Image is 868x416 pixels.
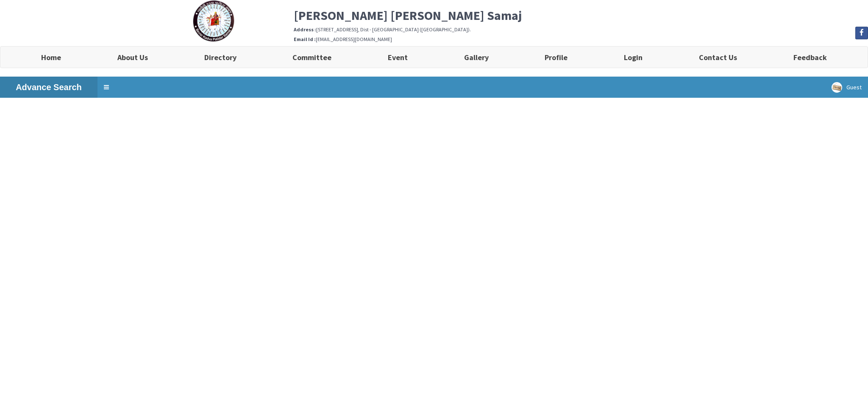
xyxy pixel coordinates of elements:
[793,52,827,62] b: Feedback
[545,52,568,62] b: Profile
[671,47,765,68] a: Contact Us
[294,36,316,42] b: Email Id :
[846,83,862,91] span: Guest
[765,47,855,68] a: Feedback
[624,52,643,62] b: Login
[292,52,331,62] b: Committee
[13,47,89,68] a: Home
[294,7,522,23] b: [PERSON_NAME] [PERSON_NAME] Samaj
[176,47,264,68] a: Directory
[41,52,61,62] b: Home
[825,77,868,98] a: Guest
[464,52,489,62] b: Gallery
[699,52,737,62] b: Contact Us
[832,82,842,93] img: User Image
[294,26,316,33] b: Address :
[89,47,176,68] a: About Us
[388,52,408,62] b: Event
[436,47,517,68] a: Gallery
[596,47,671,68] a: Login
[517,47,596,68] a: Profile
[264,47,360,68] a: Committee
[360,47,436,68] a: Event
[204,52,236,62] b: Directory
[294,27,868,32] h6: [STREET_ADDRESS], Dist - [GEOGRAPHIC_DATA] ([GEOGRAPHIC_DATA]).
[16,83,82,92] b: Advance Search
[117,52,148,62] b: About Us
[294,36,868,42] h6: [EMAIL_ADDRESS][DOMAIN_NAME]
